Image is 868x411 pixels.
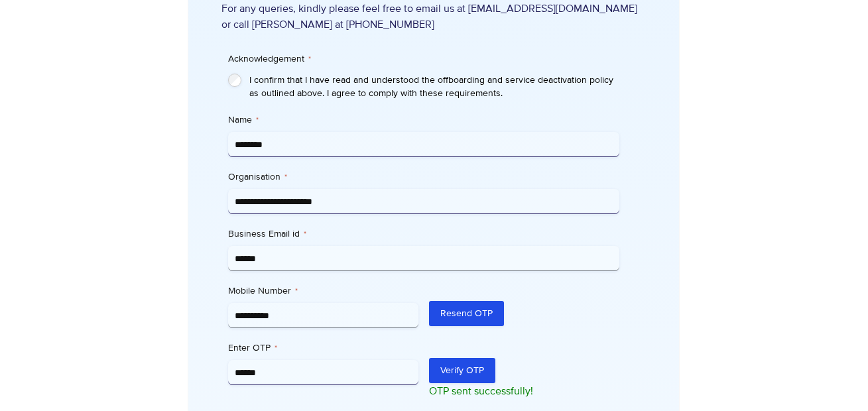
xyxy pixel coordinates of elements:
p: OTP sent successfully! [429,383,619,399]
label: Organisation [228,170,619,184]
label: I confirm that I have read and understood the offboarding and service deactivation policy as outl... [249,74,619,100]
label: Name [228,113,619,127]
label: Enter OTP [228,341,418,355]
label: Business Email id [228,227,619,241]
button: Verify OTP [429,358,495,383]
label: Mobile Number [228,284,418,298]
button: Resend OTP [429,301,504,326]
legend: Acknowledgement [228,52,311,66]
